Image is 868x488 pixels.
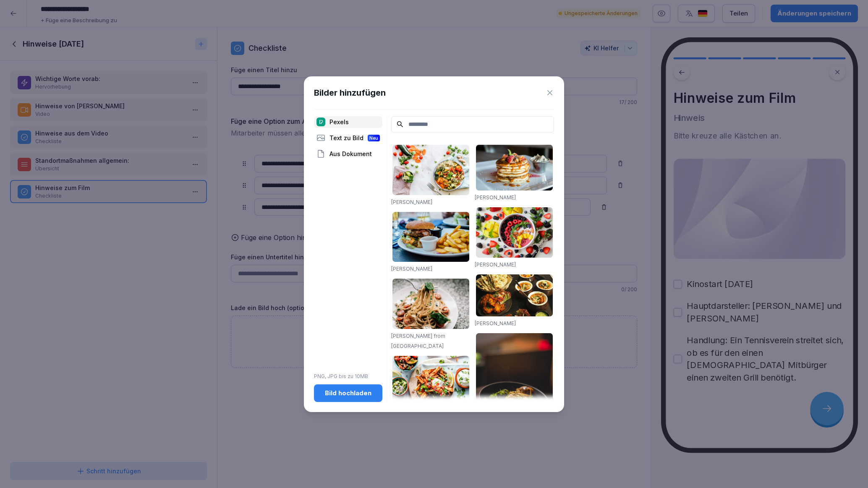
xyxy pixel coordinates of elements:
a: [PERSON_NAME] [475,194,516,201]
a: [PERSON_NAME] from [GEOGRAPHIC_DATA] [391,333,445,349]
div: Text zu Bild [314,132,382,144]
h1: Bilder hinzufügen [314,86,386,99]
img: pexels.png [316,117,325,126]
div: Neu [368,135,380,141]
img: pexels-photo-1279330.jpeg [392,279,469,329]
button: Bild hochladen [314,384,382,402]
p: PNG, JPG bis zu 10MB [314,373,382,380]
div: Pexels [314,116,382,128]
img: pexels-photo-376464.jpeg [476,145,553,191]
img: pexels-photo-70497.jpeg [392,212,469,262]
a: [PERSON_NAME] [391,266,432,272]
a: [PERSON_NAME] [475,320,516,326]
a: [PERSON_NAME] [391,199,432,205]
img: pexels-photo-1099680.jpeg [476,207,553,258]
a: [PERSON_NAME] [475,261,516,268]
img: pexels-photo-958545.jpeg [476,274,553,316]
div: Aus Dokument [314,148,382,160]
img: pexels-photo-842571.jpeg [476,333,553,450]
div: Bild hochladen [321,389,376,398]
